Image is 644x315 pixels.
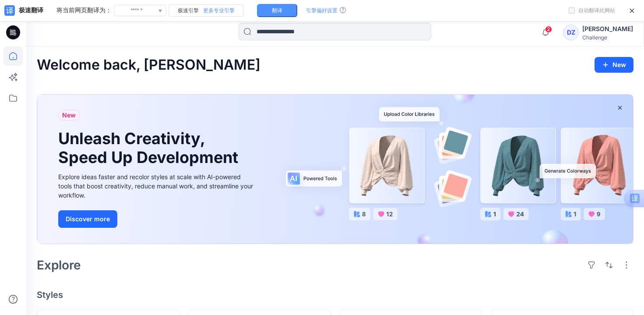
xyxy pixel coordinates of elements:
h2: Welcome back, [PERSON_NAME] [37,57,260,73]
span: 2 [545,26,552,33]
h4: Styles [37,290,633,300]
span: New [62,110,76,120]
h1: Unleash Creativity, Speed Up Development [58,129,242,167]
div: Challenge [582,34,633,41]
button: Discover more [58,210,117,228]
h2: Explore [37,258,81,272]
a: Discover more [58,210,255,228]
div: DZ [563,25,579,40]
div: Explore ideas faster and recolor styles at scale with AI-powered tools that boost creativity, red... [58,172,255,200]
button: New [595,57,633,73]
div: [PERSON_NAME] [582,24,633,34]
